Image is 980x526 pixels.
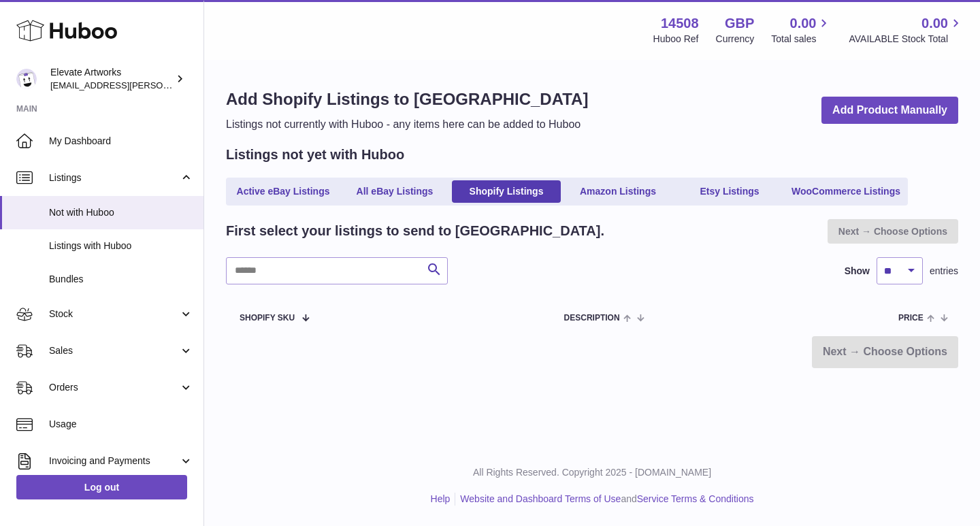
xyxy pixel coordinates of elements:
div: Elevate Artworks [50,66,173,92]
div: Huboo Ref [653,33,699,46]
span: Shopify SKU [240,314,295,323]
span: 0.00 [921,14,948,33]
a: Log out [16,475,187,499]
span: Price [898,314,924,323]
div: Currency [716,33,755,46]
a: Amazon Listings [563,180,672,203]
img: conor.barry@elevateartworks.com [16,69,37,89]
p: Listings not currently with Huboo - any items here can be added to Huboo [226,117,588,132]
span: Usage [49,418,193,431]
span: AVAILABLE Stock Total [849,33,964,46]
span: Invoicing and Payments [49,455,179,467]
span: Sales [49,344,179,357]
a: All eBay Listings [340,180,449,203]
a: 0.00 AVAILABLE Stock Total [849,14,964,46]
a: 0.00 Total sales [771,14,832,46]
span: Stock [49,308,179,320]
span: Listings [49,171,179,184]
span: Orders [49,381,179,394]
span: entries [930,265,958,278]
a: Website and Dashboard Terms of Use [460,493,621,504]
a: Active eBay Listings [229,180,338,203]
strong: 14508 [661,14,699,33]
h2: Listings not yet with Huboo [226,146,404,164]
span: 0.00 [790,14,817,33]
a: Shopify Listings [452,180,561,203]
a: Etsy Listings [675,180,784,203]
a: WooCommerce Listings [787,180,905,203]
span: My Dashboard [49,135,193,148]
span: [EMAIL_ADDRESS][PERSON_NAME][DOMAIN_NAME] [50,80,273,91]
h1: Add Shopify Listings to [GEOGRAPHIC_DATA] [226,88,588,110]
span: Description [564,314,620,323]
span: Listings with Huboo [49,240,193,252]
label: Show [845,265,870,278]
span: Not with Huboo [49,206,193,219]
a: Help [431,493,451,504]
p: All Rights Reserved. Copyright 2025 - [DOMAIN_NAME] [215,466,969,479]
a: Add Product Manually [821,97,958,125]
li: and [455,493,753,506]
a: Service Terms & Conditions [637,493,754,504]
span: Bundles [49,273,193,286]
h2: First select your listings to send to [GEOGRAPHIC_DATA]. [226,222,604,240]
strong: GBP [725,14,754,33]
span: Total sales [771,33,832,46]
